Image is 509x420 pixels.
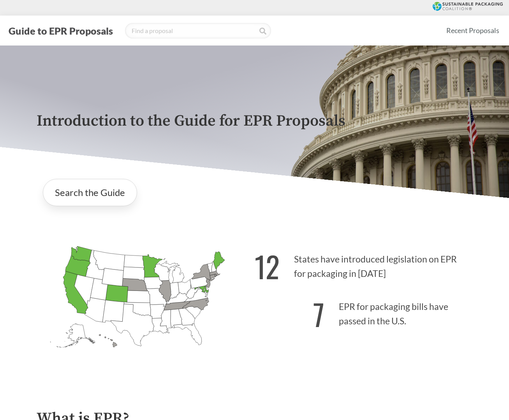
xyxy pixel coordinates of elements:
strong: 12 [255,245,280,288]
p: States have introduced legislation on EPR for packaging in [DATE] [255,240,473,288]
a: Search the Guide [43,179,137,206]
button: Guide to EPR Proposals [6,24,115,37]
strong: 7 [313,292,324,336]
a: Recent Proposals [443,22,503,39]
p: EPR for packaging bills have passed in the U.S. [255,288,473,336]
input: Find a proposal [125,23,271,38]
p: Introduction to the Guide for EPR Proposals [37,112,473,130]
